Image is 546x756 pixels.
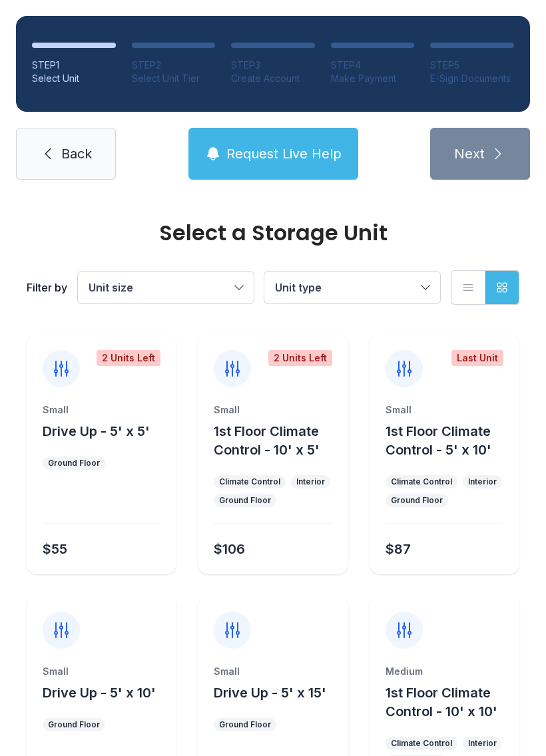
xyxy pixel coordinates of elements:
span: Next [454,144,485,163]
div: Ground Floor [391,495,443,506]
div: Climate Control [219,476,280,487]
div: STEP 2 [132,59,216,72]
button: Drive Up - 5' x 5' [43,422,150,441]
span: 1st Floor Climate Control - 10' x 5' [214,423,320,458]
div: STEP 5 [430,59,514,72]
div: STEP 3 [231,59,315,72]
div: Climate Control [391,476,452,487]
div: Ground Floor [48,458,100,469]
button: Drive Up - 5' x 10' [43,683,156,702]
span: Drive Up - 5' x 5' [43,423,150,439]
span: Drive Up - 5' x 15' [214,685,326,701]
div: Small [43,403,160,417]
span: Unit size [89,281,133,294]
div: Small [43,665,160,678]
button: 1st Floor Climate Control - 5' x 10' [386,422,514,459]
div: Small [214,665,332,678]
div: STEP 4 [331,59,415,72]
span: Request Live Help [226,144,342,163]
div: $55 [43,540,67,558]
div: Small [386,403,503,417]
div: Small [214,403,332,417]
div: $87 [386,540,411,558]
div: 2 Units Left [97,350,160,366]
div: 2 Units Left [268,350,332,366]
button: Drive Up - 5' x 15' [214,683,326,702]
button: Unit size [78,272,254,303]
div: Make Payment [331,72,415,85]
div: Ground Floor [219,719,271,730]
div: Interior [468,476,497,487]
button: 1st Floor Climate Control - 10' x 5' [214,422,342,459]
div: Create Account [231,72,315,85]
button: 1st Floor Climate Control - 10' x 10' [386,683,514,721]
div: Select Unit [32,72,116,85]
span: 1st Floor Climate Control - 10' x 10' [386,685,497,719]
span: Unit type [275,281,322,294]
div: Select Unit Tier [132,72,216,85]
div: Interior [468,738,497,749]
div: $106 [214,540,245,558]
div: Interior [296,476,325,487]
button: Unit type [264,272,440,303]
div: Select a Storage Unit [27,222,519,244]
div: Last Unit [451,350,503,366]
div: Medium [386,665,503,678]
div: Filter by [27,280,67,295]
span: Back [61,144,92,163]
div: Ground Floor [219,495,271,506]
div: Climate Control [391,738,452,749]
div: Ground Floor [48,719,100,730]
span: Drive Up - 5' x 10' [43,685,156,701]
span: 1st Floor Climate Control - 5' x 10' [386,423,491,458]
div: E-Sign Documents [430,72,514,85]
div: STEP 1 [32,59,116,72]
